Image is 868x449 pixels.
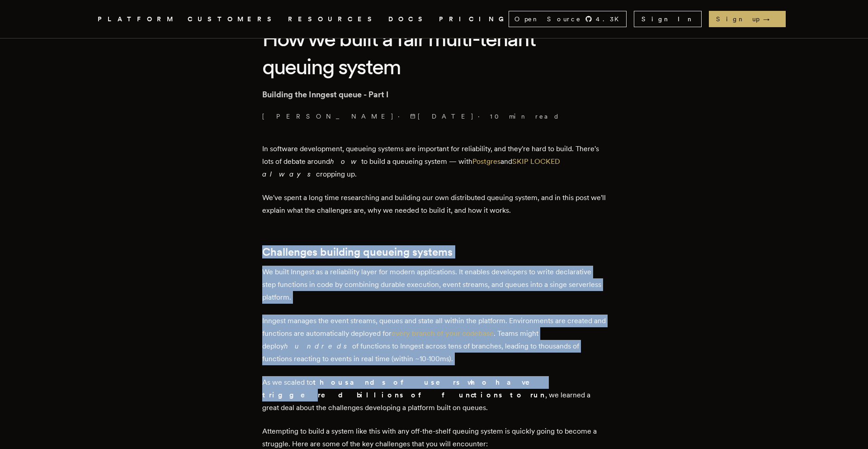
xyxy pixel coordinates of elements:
span: → [763,14,778,24]
button: PLATFORM [98,14,177,25]
p: Building the Inngest queue - Part I [262,88,606,101]
em: always [262,170,316,178]
p: We built Inngest as a reliability layer for modern applications. It enables developers to write d... [262,266,606,304]
a: every branch of your codebase [392,329,494,338]
a: SKIP LOCKED [512,157,560,166]
h2: Challenges building queueing systems [262,246,606,258]
p: As we scaled to , we learned a great deal about the challenges developing a platform built on que... [262,376,606,414]
a: Sign In [634,11,702,27]
a: PRICING [439,14,509,25]
span: Open Source [514,14,581,24]
p: We've spent a long time researching and building our own distributed queuing system, and in this ... [262,191,606,217]
a: CUSTOMERS [188,14,277,25]
a: Postgres [472,157,500,166]
a: Sign up [709,11,786,27]
span: 4.3 K [596,14,624,24]
strong: thousands of users who have triggered billions of functions to run [262,378,545,399]
em: how [330,157,361,166]
button: RESOURCES [288,14,377,25]
span: [DATE] [410,112,474,121]
h1: How we built a fair multi-tenant queuing system [262,24,606,81]
span: 10 min read [490,112,560,121]
p: In software development, queueing systems are important for reliability, and they're hard to buil... [262,143,606,181]
a: [PERSON_NAME] [262,112,394,121]
p: Inngest manages the event streams, queues and state all within the platform. Environments are cre... [262,315,606,365]
p: · · [262,112,606,121]
em: hundreds [284,342,352,350]
a: DOCS [388,14,428,25]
